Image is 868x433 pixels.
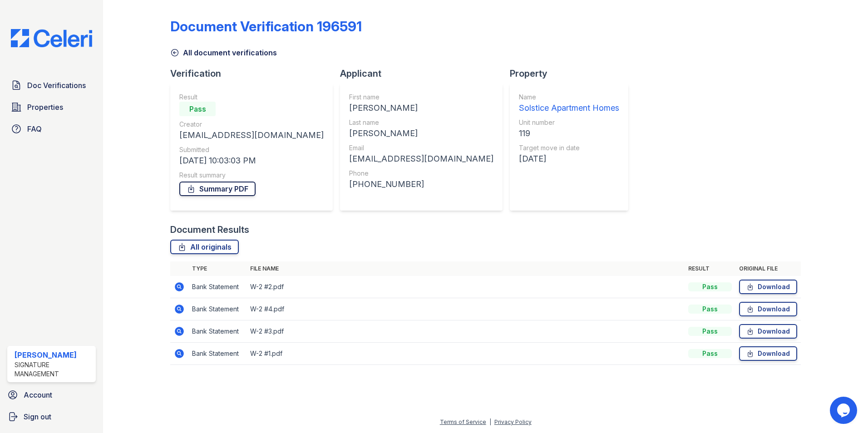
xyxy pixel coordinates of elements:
[179,120,324,129] div: Creator
[349,93,493,102] div: First name
[519,102,619,114] div: Solstice Apartment Homes
[519,93,619,102] div: Name
[519,118,619,127] div: Unit number
[4,386,99,404] a: Account
[170,223,249,236] div: Document Results
[519,93,619,114] a: Name Solstice Apartment Homes
[170,47,277,58] a: All document verifications
[170,67,340,80] div: Verification
[179,93,324,102] div: Result
[349,143,493,153] div: Email
[188,343,247,365] td: Bank Statement
[179,154,324,167] div: [DATE] 10:03:03 PM
[519,153,619,165] div: [DATE]
[739,324,797,339] a: Download
[170,18,362,34] div: Document Verification 196591
[247,298,685,320] td: W-2 #4.pdf
[179,145,324,154] div: Submitted
[27,102,63,113] span: Properties
[685,261,735,276] th: Result
[27,80,86,91] span: Doc Verifications
[688,305,732,314] div: Pass
[510,67,636,80] div: Property
[7,76,96,94] a: Doc Verifications
[15,349,92,360] div: [PERSON_NAME]
[247,343,685,365] td: W-2 #1.pdf
[4,408,99,426] a: Sign out
[349,118,493,127] div: Last name
[735,261,801,276] th: Original file
[24,389,52,400] span: Account
[489,418,491,425] div: |
[519,127,619,140] div: 119
[349,169,493,178] div: Phone
[830,397,859,424] iframe: chat widget
[188,298,247,320] td: Bank Statement
[188,276,247,298] td: Bank Statement
[7,120,96,138] a: FAQ
[247,261,685,276] th: File name
[688,349,732,358] div: Pass
[179,129,324,142] div: [EMAIL_ADDRESS][DOMAIN_NAME]
[179,102,216,116] div: Pass
[519,143,619,153] div: Target move in date
[739,280,797,294] a: Download
[739,302,797,316] a: Download
[739,346,797,361] a: Download
[4,29,99,47] img: CE_Logo_Blue-a8612792a0a2168367f1c8372b55b34899dd931a85d93a1a3d3e32e68fde9ad4.png
[179,171,324,180] div: Result summary
[494,418,532,425] a: Privacy Policy
[349,102,493,114] div: [PERSON_NAME]
[247,320,685,343] td: W-2 #3.pdf
[188,320,247,343] td: Bank Statement
[170,240,239,254] a: All originals
[15,360,92,379] div: Signature Management
[349,153,493,165] div: [EMAIL_ADDRESS][DOMAIN_NAME]
[27,123,42,134] span: FAQ
[688,282,732,291] div: Pass
[340,67,510,80] div: Applicant
[440,418,486,425] a: Terms of Service
[349,127,493,140] div: [PERSON_NAME]
[247,276,685,298] td: W-2 #2.pdf
[24,411,51,422] span: Sign out
[349,178,493,191] div: [PHONE_NUMBER]
[688,327,732,336] div: Pass
[179,182,256,196] a: Summary PDF
[188,261,247,276] th: Type
[7,98,96,116] a: Properties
